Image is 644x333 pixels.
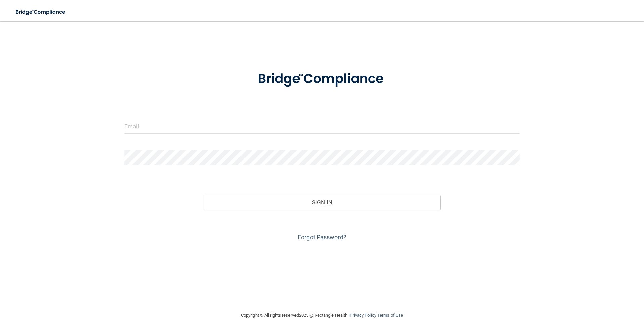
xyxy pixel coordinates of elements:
button: Sign In [204,195,441,210]
a: Privacy Policy [350,313,376,318]
a: Forgot Password? [298,234,346,241]
a: Terms of Use [377,313,403,318]
input: Email [124,119,520,134]
img: bridge_compliance_login_screen.278c3ca4.svg [244,62,400,97]
img: bridge_compliance_login_screen.278c3ca4.svg [10,5,72,19]
div: Copyright © All rights reserved 2025 @ Rectangle Health | | [200,304,444,326]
